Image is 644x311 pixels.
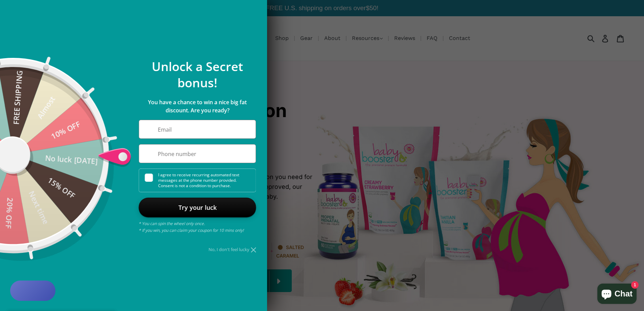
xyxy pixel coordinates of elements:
label: Phone number [158,151,196,157]
label: Email [158,127,172,132]
inbox-online-store-chat: Shopify online store chat [595,284,639,306]
p: * You can spin the wheel only once. [139,220,256,227]
div: I agree to receive recurring automated text messages at the phone number provided. Consent is not... [145,169,256,192]
p: * If you win, you can claim your coupon for 10 mins only! [139,227,256,234]
p: You have a chance to win a nice big fat discount. Are you ready? [139,98,256,114]
div: No, I don't feel lucky [139,247,256,252]
button: Rewards [10,281,55,301]
p: Unlock a Secret bonus! [139,59,256,91]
